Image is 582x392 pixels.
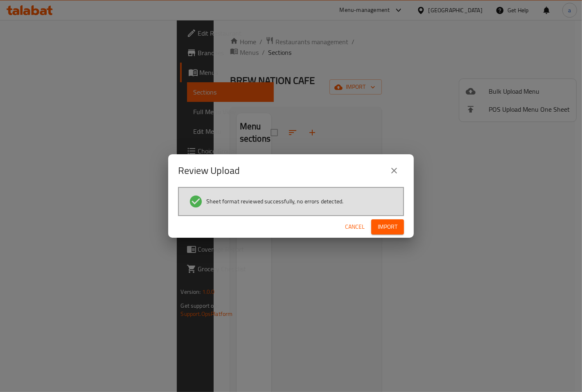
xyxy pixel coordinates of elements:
[371,219,404,234] button: Import
[384,161,404,180] button: close
[378,222,397,232] span: Import
[345,222,365,232] span: Cancel
[206,197,343,205] span: Sheet format reviewed successfully, no errors detected.
[342,219,368,234] button: Cancel
[178,164,240,177] h2: Review Upload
